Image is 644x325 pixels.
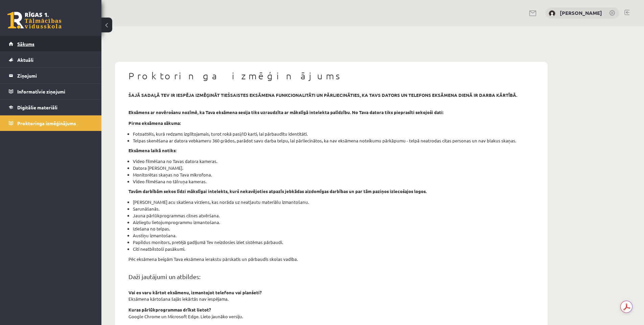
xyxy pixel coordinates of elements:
li: Aizliegtu lietojumprogrammu izmantošana. [133,219,534,226]
p: Eksāmena kārtošana šajās iekārtās nav iespējama. [128,296,534,302]
h2: Daži jautājumi un atbildes: [128,273,534,280]
li: Iziešana no telpas. [133,225,534,232]
li: Jauna pārlūkprogrammas cilnes atvēršana. [133,212,534,219]
p: Pēc eksāmena beigām Tava eksāmena ierakstu pārskatīs un pārbaudīs skolas vadība. [128,256,534,263]
a: Sākums [9,36,93,52]
strong: Kuras pārlūkprogrammas drīkst lietot? [128,307,211,313]
span: Proktoringa izmēģinājums [17,120,76,126]
a: Proktoringa izmēģinājums [9,115,93,131]
img: Edgars Kūla [549,10,555,17]
li: Fotoattēls, kurā redzams izglītojamais, turot rokā pasi/ID karti, lai pārbaudītu identitāti. [133,131,534,137]
li: Monitorētas skaņas no Tava mikrofona. [133,171,534,178]
span: Sākums [17,41,34,47]
a: Aktuāli [9,52,93,67]
li: Citi neatbilstoši pasākumi. [133,246,534,252]
li: Austiņu izmantošana. [133,232,534,239]
legend: Ziņojumi [17,68,93,83]
a: Ziņojumi [9,68,93,83]
strong: Tavām darbībām sekos līdzi mākslīgai intelekts, kurš nekavējoties atpazīs jebkādas aizdomīgas dar... [128,188,427,194]
legend: Informatīvie ziņojumi [17,84,93,99]
strong: Vai es varu kārtot eksāmenu, izmantojot telefonu vai planšeti? [128,290,262,295]
a: Informatīvie ziņojumi [9,84,93,99]
li: Telpas skenēšana ar datora vebkameru 360 grādos, parādot savu darba telpu, lai pārliecinātos, ka ... [133,137,534,144]
li: [PERSON_NAME] acu skatiena virziens, kas norāda uz neatļautu materiālu izmantošanu. [133,199,534,206]
li: Sarunāšanās. [133,206,534,212]
li: Video filmēšana no tālruņa kameras. [133,178,534,185]
strong: šajā sadaļā tev ir iespēja izmēģināt tiešsaistes eksāmena funkcionalitāti un pārliecināties, ka t... [128,92,517,98]
a: Digitālie materiāli [9,100,93,115]
li: Video filmēšana no Tavas datora kameras. [133,158,534,165]
a: Rīgas 1. Tālmācības vidusskola [7,12,62,29]
h1: Proktoringa izmēģinājums [128,70,534,82]
p: Google Chrome un Microsoft Edge. Lieto jaunāko versiju. [128,313,534,320]
li: Datora [PERSON_NAME]. [133,165,534,171]
strong: Eksāmens ar novērošanu nozīmē, ka Tava eksāmena sesija tiks uzraudzīta ar mākslīgā intelekta palī... [128,109,444,115]
span: Aktuāli [17,57,33,63]
a: [PERSON_NAME] [560,9,602,16]
strong: Pirms eksāmena sākuma: [128,120,181,126]
strong: Eksāmena laikā notiks: [128,147,176,153]
li: Papildus monitors, pretējā gadījumā Tev neizdosies iziet sistēmas pārbaudi. [133,239,534,246]
span: Digitālie materiāli [17,104,57,110]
